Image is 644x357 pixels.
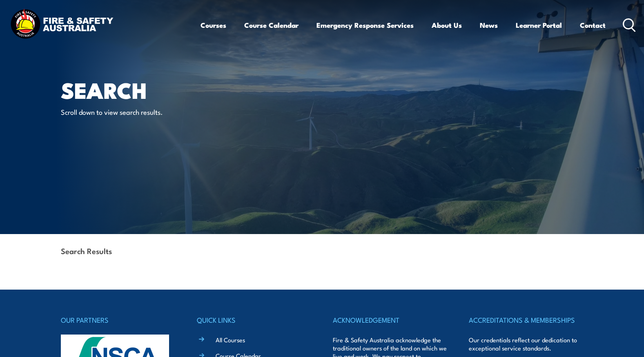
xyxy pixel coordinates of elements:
p: Scroll down to view search results. [61,107,210,116]
a: About Us [432,14,462,36]
a: Course Calendar [244,14,299,36]
p: Our credentials reflect our dedication to exceptional service standards. [469,336,583,352]
a: All Courses [216,335,245,344]
h4: OUR PARTNERS [61,314,175,326]
h4: QUICK LINKS [197,314,311,326]
a: Contact [580,14,606,36]
a: Courses [201,14,226,36]
a: Emergency Response Services [316,14,414,36]
h1: Search [61,80,263,99]
h4: ACCREDITATIONS & MEMBERSHIPS [469,314,583,326]
a: Learner Portal [516,14,562,36]
h4: ACKNOWLEDGEMENT [333,314,447,326]
strong: Search Results [61,245,112,256]
a: News [480,14,498,36]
